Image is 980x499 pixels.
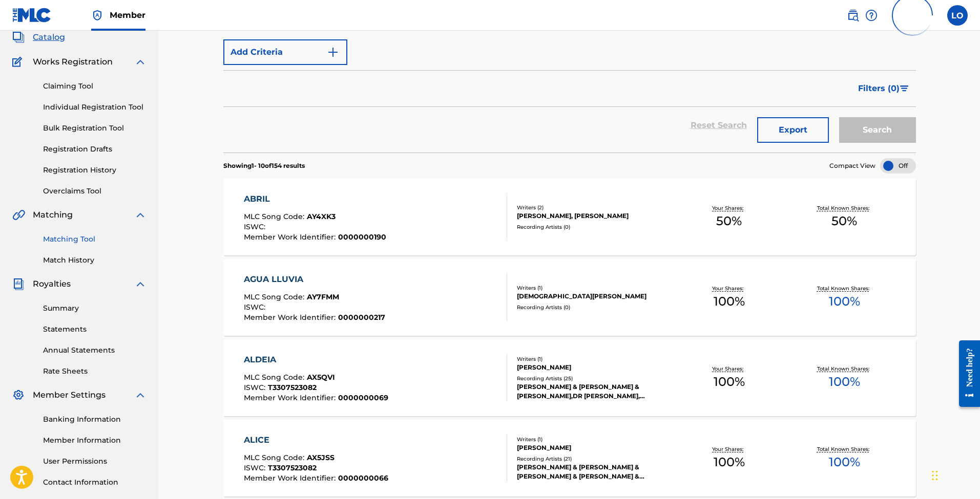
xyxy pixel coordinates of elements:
[43,366,147,377] a: Rate Sheets
[244,193,386,205] div: ABRIL
[847,5,859,26] a: Public Search
[517,382,672,401] div: [PERSON_NAME] & [PERSON_NAME] & [PERSON_NAME],DR [PERSON_NAME], [PERSON_NAME] & [PERSON_NAME] & [...
[517,303,672,311] div: Recording Artists ( 0 )
[223,179,916,255] a: ABRILMLC Song Code:AY4XK3ISWC:Member Work Identifier:0000000190Writers (2)[PERSON_NAME], [PERSON_...
[223,259,916,336] a: AGUA LLUVIAMLC Song Code:AY7FMMISWC:Member Work Identifier:0000000217Writers (1)[DEMOGRAPHIC_DATA...
[43,81,147,92] a: Claiming Tool
[33,278,71,290] span: Royalties
[134,278,147,290] img: expand
[714,292,745,311] span: 100 %
[714,373,745,391] span: 100 %
[43,165,147,176] a: Registration History
[517,375,672,382] div: Recording Artists ( 25 )
[307,453,335,462] span: AX5JSS
[244,222,268,231] span: ISWC :
[43,144,147,155] a: Registration Drafts
[847,9,859,21] img: search
[900,85,909,92] img: filter
[244,354,388,366] div: ALDEIA
[43,255,147,266] a: Match History
[244,373,307,382] span: MLC Song Code :
[947,5,968,26] div: User Menu
[517,443,672,452] div: [PERSON_NAME]
[829,453,860,471] span: 100 %
[858,82,900,95] span: Filters ( 0 )
[223,39,347,65] button: Add Criteria
[951,332,980,416] iframe: Resource Center
[43,477,147,488] a: Contact Information
[43,414,147,425] a: Banking Information
[829,292,860,311] span: 100 %
[307,212,336,221] span: AY4XK3
[517,355,672,363] div: Writers ( 1 )
[517,284,672,292] div: Writers ( 1 )
[817,445,872,453] p: Total Known Shares:
[134,56,147,68] img: expand
[829,373,860,391] span: 100 %
[307,373,335,382] span: AX5QVI
[716,212,742,230] span: 50 %
[327,46,339,58] img: 9d2ae6d4665cec9f34b9.svg
[223,339,916,416] a: ALDEIAMLC Song Code:AX5QVIISWC:T3307523082Member Work Identifier:0000000069Writers (1)[PERSON_NAM...
[517,436,672,443] div: Writers ( 1 )
[517,363,672,372] div: [PERSON_NAME]
[831,212,857,230] span: 50 %
[43,186,147,197] a: Overclaims Tool
[12,278,25,290] img: Royalties
[223,161,305,170] p: Showing 1 - 10 of 154 results
[338,393,388,402] span: 0000000069
[517,455,672,463] div: Recording Artists ( 21 )
[712,285,746,292] p: Your Shares:
[43,123,147,134] a: Bulk Registration Tool
[43,324,147,335] a: Statements
[244,463,268,472] span: ISWC :
[43,456,147,467] a: User Permissions
[134,389,147,401] img: expand
[865,5,878,26] div: Help
[244,212,307,221] span: MLC Song Code :
[223,34,916,153] form: Search Form
[244,292,307,301] span: MLC Song Code :
[932,460,938,491] div: Drag
[517,463,672,481] div: [PERSON_NAME] & [PERSON_NAME] & [PERSON_NAME] & [PERSON_NAME] & [PERSON_NAME] & [PERSON_NAME]
[12,31,25,44] img: Catalog
[244,313,338,322] span: Member Work Identifier :
[91,9,103,21] img: Top Rightsholder
[110,9,145,21] span: Member
[712,204,746,212] p: Your Shares:
[307,292,339,301] span: AY7FMM
[134,209,147,221] img: expand
[517,292,672,301] div: [DEMOGRAPHIC_DATA][PERSON_NAME]
[12,389,25,401] img: Member Settings
[244,232,338,242] span: Member Work Identifier :
[817,285,872,292] p: Total Known Shares:
[517,211,672,221] div: [PERSON_NAME], [PERSON_NAME]
[223,420,916,496] a: ALICEMLC Song Code:AX5JSSISWC:T3307523082Member Work Identifier:0000000066Writers (1)[PERSON_NAME...
[43,435,147,446] a: Member Information
[244,383,268,392] span: ISWC :
[12,31,65,44] a: CatalogCatalog
[712,445,746,453] p: Your Shares:
[338,232,386,242] span: 0000000190
[338,473,388,483] span: 0000000066
[817,204,872,212] p: Total Known Shares:
[757,117,829,143] button: Export
[244,273,385,286] div: AGUA LLUVIA
[244,302,268,312] span: ISWC :
[244,434,388,446] div: ALICE
[12,56,26,68] img: Works Registration
[244,453,307,462] span: MLC Song Code :
[517,223,672,231] div: Recording Artists ( 0 )
[12,209,25,221] img: Matching
[244,473,338,483] span: Member Work Identifier :
[714,453,745,471] span: 100 %
[929,450,980,499] iframe: Chat Widget
[33,389,106,401] span: Member Settings
[817,365,872,373] p: Total Known Shares:
[33,31,65,44] span: Catalog
[268,383,317,392] span: T3307523082
[33,56,113,68] span: Works Registration
[244,393,338,402] span: Member Work Identifier :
